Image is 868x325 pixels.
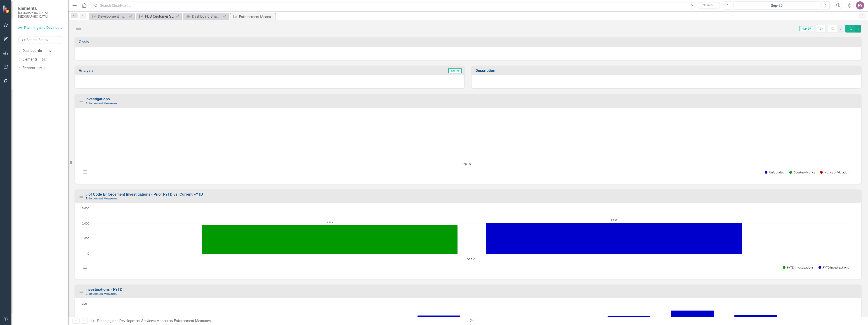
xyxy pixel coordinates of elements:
small: Enforcement Measures [85,292,117,295]
div: Enforcement Measures [239,14,274,20]
text: 1,919 [327,221,333,224]
button: Sep-25 [733,1,820,9]
div: Sep-25 [735,3,818,8]
small: Enforcement Measures [85,197,117,200]
text: 300 [82,302,87,306]
text: 2,000 [82,221,89,225]
a: Planning and Development Services [18,25,63,30]
text: 200 [82,317,87,321]
a: Elements [22,57,38,62]
img: Not Defined [79,290,84,295]
button: Show Courtesy Notice [789,170,815,174]
span: Search [703,3,713,7]
svg: Interactive chart [79,206,853,274]
span: Sep-25 [448,68,462,73]
a: Measures [156,319,172,323]
div: Chart. Highcharts interactive chart. [79,206,856,274]
text: Sep-25 [467,257,476,261]
a: Dashboards [22,48,42,54]
text: Sep-25 [462,162,471,166]
div: Enforcement Measures [174,319,211,323]
h3: Description [475,69,859,73]
input: Search ClearPoint... [92,2,720,9]
button: Show Notice of Violation [820,170,849,174]
button: RV [856,1,864,9]
svg: Interactive chart [79,111,853,179]
a: Dashboard Snapshot [184,14,222,19]
img: Not Defined [75,25,82,32]
img: ClearPoint Strategy [2,5,10,13]
g: PYTD Investigations, bar series 1 of 2 with 1 bar. [202,225,458,254]
img: Not Defined [79,194,84,200]
small: Enforcement Measures [85,102,117,105]
path: Sep-25, 2,057. FYTD Investigations. [486,223,742,254]
button: Show PYTD Investigations [783,265,814,269]
input: Search Below... [18,36,63,44]
button: View chart menu, Chart [82,264,88,270]
div: 105 [44,49,53,53]
text: 1,000 [82,236,89,240]
a: Investigations [85,97,110,101]
a: PDS Customer Service (Copy) w/ Accela [137,14,175,19]
text: 2,057 [611,218,617,222]
span: Elements [18,6,63,11]
div: » » [91,318,465,324]
a: Planning and Development Services [97,319,155,323]
div: Dashboard Snapshot [192,14,222,19]
h3: Goals [79,40,859,44]
h3: Analysis [79,69,278,73]
g: FYTD Investigations, bar series 2 of 2 with 1 bar. [486,223,742,254]
div: Chart. Highcharts interactive chart. [79,111,856,179]
small: [GEOGRAPHIC_DATA], [GEOGRAPHIC_DATA] [18,11,63,19]
text: 3,000 [82,206,89,210]
div: 50 [40,58,47,61]
span: Sep-25 [800,26,813,31]
button: Show Unfounded [765,170,784,174]
a: Development Trends [90,14,128,19]
a: Investigations - FYTD [85,288,123,291]
button: View chart menu, Chart [82,169,88,175]
div: PDS Customer Service (Copy) w/ Accela [145,14,175,19]
a: # of Code Enforcement Investigations - Prior FYTD vs. Current FYTD [85,192,203,196]
div: 24 [37,66,45,70]
button: Search [696,2,719,9]
text: 0 [87,251,89,255]
img: Not Defined [79,99,84,104]
path: Sep-25, 1,919. PYTD Investigations. [202,225,458,254]
a: Reports [22,65,35,71]
button: Show FYTD Investigations [818,265,849,269]
div: Development Trends [98,14,128,19]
